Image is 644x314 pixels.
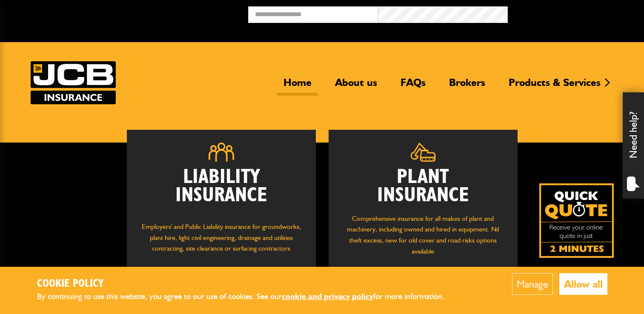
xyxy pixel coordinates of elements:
div: Need help? [623,92,644,199]
a: About us [329,76,384,96]
img: Quick Quote [539,183,614,258]
a: Products & Services [502,76,607,96]
a: Brokers [443,76,492,96]
a: JCB Insurance Services [31,61,116,104]
a: Home [277,76,318,96]
h2: Liability Insurance [140,168,303,213]
p: Employers' and Public Liability insurance for groundworks, plant hire, light civil engineering, d... [140,221,303,262]
button: Manage [512,273,553,295]
a: FAQs [394,76,432,96]
img: JCB Insurance Services logo [31,61,116,104]
button: Allow all [559,273,607,295]
p: By continuing to use this website, you agree to our use of cookies. See our for more information. [37,290,458,303]
h2: Plant Insurance [341,168,505,205]
h2: Cookie Policy [37,277,458,291]
p: Comprehensive insurance for all makes of plant and machinery, including owned and hired in equipm... [341,213,505,257]
a: Get your insurance quote isn just 2-minutes [539,183,614,258]
button: Broker Login [508,6,638,20]
a: cookie and privacy policy [282,291,373,301]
